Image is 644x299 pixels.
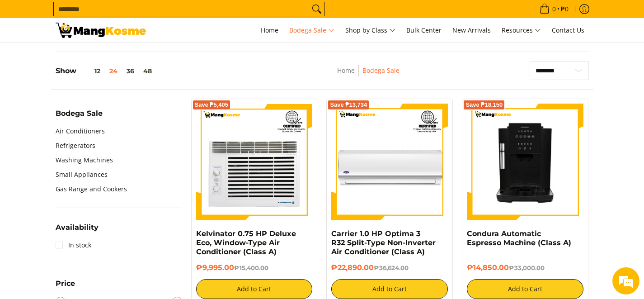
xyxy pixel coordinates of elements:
del: ₱33,000.00 [509,264,545,271]
nav: Breadcrumbs [279,65,457,85]
button: 24 [105,67,122,75]
img: Carrier 1.0 HP Optima 3 R32 Split-Type Non-Inverter Air Conditioner (Class A) [331,104,448,220]
summary: Open [56,224,99,238]
span: Bodega Sale [56,110,103,117]
span: • [537,4,571,14]
img: Condura Automatic Espresso Machine (Class A) [467,104,583,220]
a: Refrigerators [56,138,95,153]
img: Bodega Sale l Mang Kosme: Cost-Efficient &amp; Quality Home Appliances [56,23,146,38]
button: Add to Cart [467,279,583,299]
span: Bulk Center [406,26,442,34]
a: In stock [56,238,91,252]
button: 48 [139,67,156,75]
del: ₱36,624.00 [374,264,409,271]
a: Bodega Sale [362,66,400,75]
h6: ₱9,995.00 [196,263,313,272]
span: Home [261,26,278,34]
span: Save ₱18,150 [465,102,503,108]
a: Gas Range and Cookers [56,182,127,196]
a: Bulk Center [402,18,446,43]
summary: Open [56,280,75,294]
del: ₱15,400.00 [234,264,268,271]
span: Bodega Sale [289,25,334,36]
a: New Arrivals [448,18,495,43]
h5: Show [56,66,156,76]
a: Contact Us [547,18,589,43]
span: ₱0 [559,6,570,12]
a: Shop by Class [341,18,400,43]
span: Save ₱5,405 [195,102,229,108]
button: 12 [76,67,105,75]
a: Kelvinator 0.75 HP Deluxe Eco, Window-Type Air Conditioner (Class A) [196,229,296,256]
button: Add to Cart [331,279,448,299]
span: Availability [56,224,99,231]
a: Air Conditioners [56,124,105,138]
span: 0 [551,6,557,12]
span: Save ₱13,734 [330,102,367,108]
a: Resources [497,18,545,43]
a: Bodega Sale [285,18,339,43]
a: Washing Machines [56,153,113,167]
nav: Main Menu [155,18,589,43]
img: Kelvinator 0.75 HP Deluxe Eco, Window-Type Air Conditioner (Class A) [196,104,313,220]
span: New Arrivals [452,26,491,34]
span: Resources [502,25,541,36]
a: Condura Automatic Espresso Machine (Class A) [467,229,571,247]
span: Contact Us [552,26,584,34]
a: Carrier 1.0 HP Optima 3 R32 Split-Type Non-Inverter Air Conditioner (Class A) [331,229,436,256]
h6: ₱22,890.00 [331,263,448,272]
span: Shop by Class [345,25,395,36]
span: Price [56,280,75,287]
button: Add to Cart [196,279,313,299]
button: Search [310,2,324,16]
h6: ₱14,850.00 [467,263,583,272]
a: Home [256,18,283,43]
a: Home [337,66,355,75]
button: 36 [122,67,139,75]
summary: Open [56,110,103,124]
a: Small Appliances [56,167,108,182]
